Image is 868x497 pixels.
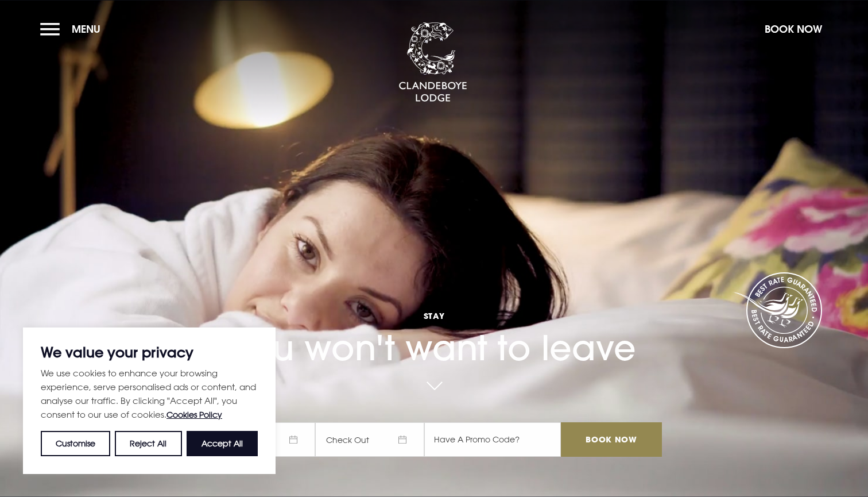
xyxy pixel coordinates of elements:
[40,17,106,41] button: Menu
[561,422,662,457] input: Book Now
[115,431,181,456] button: Reject All
[206,279,662,368] h1: You won't want to leave
[23,328,276,474] div: We value your privacy
[206,310,662,321] span: Stay
[398,22,467,103] img: Clandeboye Lodge
[315,422,424,457] span: Check Out
[41,431,110,456] button: Customise
[72,22,100,36] span: Menu
[166,410,222,419] a: Cookies Policy
[41,345,258,359] p: We value your privacy
[759,17,828,41] button: Book Now
[41,366,258,422] p: We use cookies to enhance your browsing experience, serve personalised ads or content, and analys...
[187,431,258,456] button: Accept All
[424,422,561,457] input: Have A Promo Code?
